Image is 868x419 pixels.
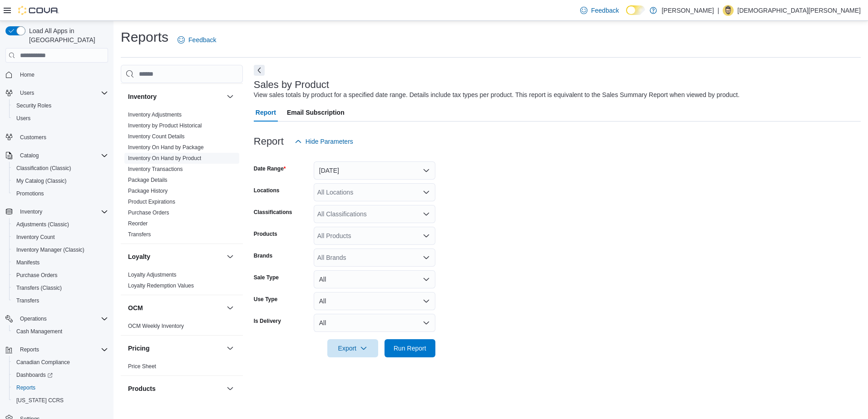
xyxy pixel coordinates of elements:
[128,231,151,238] span: Transfers
[128,111,182,118] span: Inventory Adjustments
[254,90,740,100] div: View sales totals by product for a specified date range. Details include tax types per product. T...
[121,361,243,375] div: Pricing
[13,100,108,111] span: Security Roles
[314,292,435,310] button: All
[423,254,430,261] button: Open list of options
[16,221,69,228] span: Adjustments (Classic)
[128,272,177,278] a: Loyalty Adjustments
[128,283,194,289] a: Loyalty Redemption Values
[423,189,430,196] button: Open list of options
[16,359,70,366] span: Canadian Compliance
[13,175,108,186] span: My Catalog (Classic)
[9,356,112,369] button: Canadian Compliance
[128,155,201,162] span: Inventory On Hand by Product
[13,370,108,380] span: Dashboards
[291,132,357,151] button: Hide Parameters
[13,382,108,393] span: Reports
[591,6,619,15] span: Feedback
[225,343,236,354] button: Pricing
[16,284,62,292] span: Transfers (Classic)
[13,357,108,368] span: Canadian Compliance
[128,231,151,238] a: Transfers
[333,339,373,357] span: Export
[128,384,156,393] h3: Products
[20,208,42,215] span: Inventory
[16,150,108,161] span: Catalog
[2,343,112,356] button: Reports
[121,109,243,244] div: Inventory
[13,270,61,281] a: Purchase Orders
[327,339,378,357] button: Export
[128,92,223,101] button: Inventory
[16,344,108,355] span: Reports
[20,152,39,159] span: Catalog
[9,112,112,125] button: Users
[128,92,157,101] h3: Inventory
[13,244,88,255] a: Inventory Manager (Classic)
[9,282,112,294] button: Transfers (Classic)
[9,294,112,307] button: Transfers
[626,5,645,15] input: Dark Mode
[128,323,184,329] a: OCM Weekly Inventory
[128,363,156,370] a: Price Sheet
[128,363,156,370] span: Price Sheet
[254,296,277,303] label: Use Type
[9,369,112,381] a: Dashboards
[254,79,329,90] h3: Sales by Product
[128,199,175,205] a: Product Expirations
[20,71,35,78] span: Home
[13,326,66,337] a: Cash Management
[128,220,148,227] span: Reorder
[385,339,435,357] button: Run Report
[16,206,46,217] button: Inventory
[16,344,43,355] button: Reports
[128,112,182,118] a: Inventory Adjustments
[254,230,277,238] label: Products
[13,188,48,199] a: Promotions
[16,132,50,143] a: Customers
[723,5,734,16] div: Christian Brown
[13,326,108,337] span: Cash Management
[121,321,243,335] div: OCM
[9,218,112,231] button: Adjustments (Classic)
[20,346,39,353] span: Reports
[128,252,223,261] button: Loyalty
[314,270,435,288] button: All
[25,26,108,44] span: Load All Apps in [GEOGRAPHIC_DATA]
[737,5,861,16] p: [DEMOGRAPHIC_DATA][PERSON_NAME]
[254,165,286,172] label: Date Range
[9,269,112,282] button: Purchase Orders
[13,244,108,255] span: Inventory Manager (Classic)
[9,244,112,256] button: Inventory Manager (Classic)
[16,115,30,122] span: Users
[13,257,108,268] span: Manifests
[13,270,108,281] span: Purchase Orders
[128,133,185,140] a: Inventory Count Details
[661,5,714,16] p: [PERSON_NAME]
[423,210,430,218] button: Open list of options
[16,88,38,98] button: Users
[121,28,168,46] h1: Reports
[16,272,58,279] span: Purchase Orders
[128,177,168,183] a: Package Details
[13,163,108,174] span: Classification (Classic)
[225,251,236,262] button: Loyalty
[128,220,148,227] a: Reorder
[128,303,143,312] h3: OCM
[423,232,430,239] button: Open list of options
[16,69,108,80] span: Home
[254,65,265,76] button: Next
[16,297,39,304] span: Transfers
[174,31,220,49] a: Feedback
[13,175,70,186] a: My Catalog (Classic)
[128,133,185,140] span: Inventory Count Details
[13,100,55,111] a: Security Roles
[128,252,150,261] h3: Loyalty
[314,161,435,180] button: [DATE]
[128,384,223,393] button: Products
[314,314,435,332] button: All
[254,136,284,147] h3: Report
[20,315,47,322] span: Operations
[128,344,223,353] button: Pricing
[13,188,108,199] span: Promotions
